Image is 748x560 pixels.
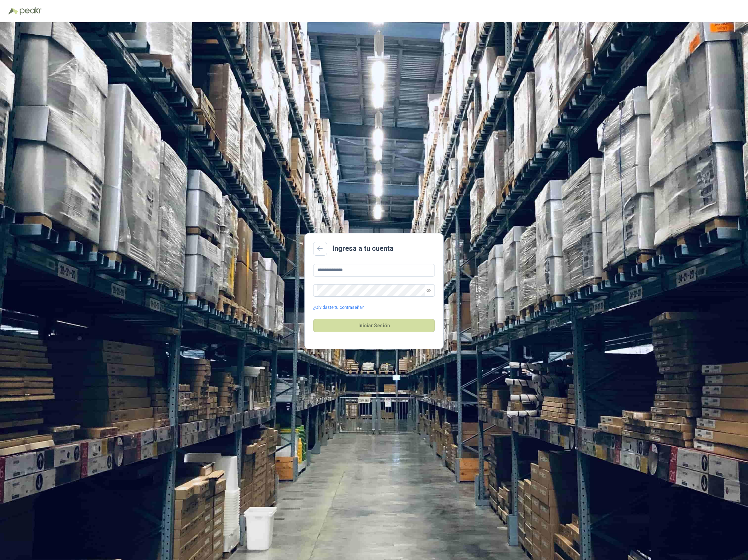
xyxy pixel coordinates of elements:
button: Iniciar Sesión [313,319,435,332]
span: eye-invisible [427,288,431,293]
img: Logo [8,8,18,15]
a: ¿Olvidaste tu contraseña? [313,304,364,311]
h2: Ingresa a tu cuenta [333,243,393,254]
img: Peakr [19,7,42,15]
